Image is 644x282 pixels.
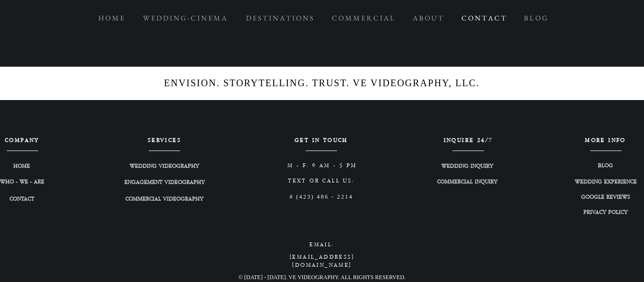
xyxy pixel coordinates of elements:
[457,10,511,27] p: C O N T A C T
[106,161,223,171] a: WEDDING VIDEOGRAPHY
[236,10,323,27] a: D E S T I N A T I O N S
[427,177,508,187] a: COMMERCIAL INQUIRY
[309,242,334,248] span: EMAIL:
[578,161,634,171] a: BLOG
[583,209,628,217] span: PRIVACY POLICY
[290,254,354,268] a: [EMAIL_ADDRESS][DOMAIN_NAME]
[241,10,318,27] p: D E S T I N A T I O N S
[598,162,613,170] span: BLOG
[534,241,644,282] iframe: Wix Chat
[515,10,556,27] a: B L O G
[437,178,498,186] span: COMMERCIAL INQUIRY
[434,161,501,171] a: WEDDING INQUIRY
[287,162,357,169] span: M - F: 9 AM - 5 PM
[125,195,204,203] span: COMMERCIAL VIDEOGRAPHY
[89,10,556,27] nav: Site
[89,10,133,27] a: H O M E
[581,193,630,201] span: GOOGLE REVIEWS
[441,162,493,171] span: WEDDING INQUIRY
[575,178,637,186] span: WEDDING EXPERIENCE
[148,137,181,143] span: SERVICES
[289,193,353,200] span: # (423) 486 - 2214
[519,10,552,27] p: B L O G
[323,10,403,27] a: C O M M E R C I A L
[327,10,399,27] p: C O M M E R C I A L
[164,78,480,88] span: ENVISION. STORYTELLING. TRUST. VE VIDEOGRAPHY, LLC.
[408,10,448,27] p: A B O U T
[403,10,452,27] a: A B O U T
[133,10,236,27] a: W E D D I N G - C I N E M A
[13,162,30,171] span: HOME
[93,10,129,27] p: H O M E
[112,177,217,188] a: ENGAGEMENT VIDEOGRAPHY
[452,10,515,27] a: C O N T A C T
[444,137,493,143] span: INQUIRE 24/7
[120,194,209,204] a: COMMERCIAL VIDEOGRAPHY
[238,274,406,281] span: © [DATE] - [DATE]. VE VIDEOGRAPHY. ALL RIGHTS RESERVED.
[585,137,626,143] span: MORE INFO
[5,137,40,143] span: COMPANY
[138,10,231,27] p: W E D D I N G - C I N E M A
[130,162,199,171] span: WEDDING VIDEOGRAPHY
[124,179,205,187] span: ENGAGEMENT VIDEOGRAPHY
[295,137,348,143] span: GET IN TOUCH
[10,195,34,203] span: CONTACT
[288,178,354,184] span: TEXT OR CALL US:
